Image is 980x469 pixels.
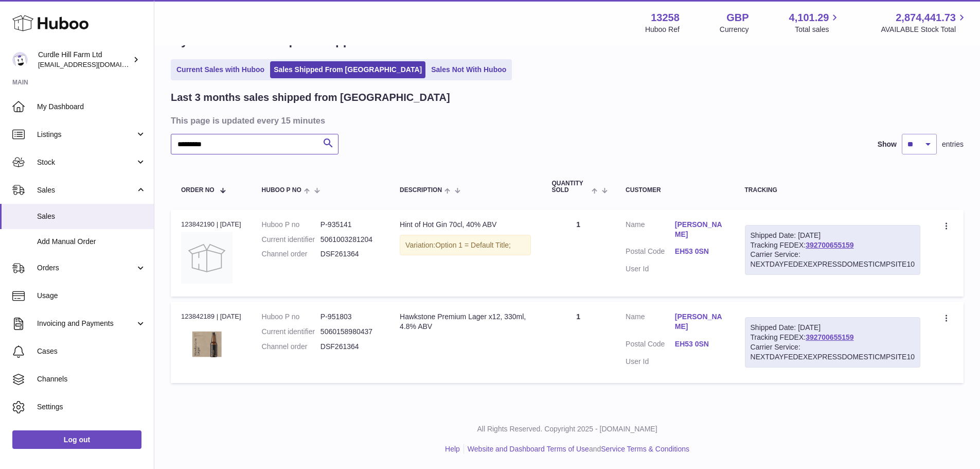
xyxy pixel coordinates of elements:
[878,140,897,149] label: Show
[675,247,724,256] a: EH53 0SN
[12,52,28,67] img: internalAdmin-13258@internal.huboo.com
[38,60,151,68] span: [EMAIL_ADDRESS][DOMAIN_NAME]
[37,185,135,195] span: Sales
[400,235,531,256] div: Variation:
[789,11,829,25] span: 4,101.29
[320,327,379,337] dd: 5060158980437
[745,225,920,275] div: Tracking FEDEX:
[751,342,915,362] div: Carrier Service: NEXTDAYFEDEXEXPRESSDOMESTICMPSITE10
[37,237,146,247] span: Add Manual Order
[789,11,841,34] a: 4,101.29 Total sales
[37,158,135,167] span: Stock
[320,220,379,230] dd: P-935141
[427,61,510,78] a: Sales Not With Huboo
[181,187,215,194] span: Order No
[751,250,915,269] div: Carrier Service: NEXTDAYFEDEXEXPRESSDOMESTICMPSITE10
[181,220,241,229] div: 123842190 | [DATE]
[320,342,379,352] dd: DSF261364
[181,232,233,284] img: no-photo.jpg
[262,312,320,322] dt: Huboo P no
[262,235,320,245] dt: Current identifier
[181,325,233,363] img: 132581708521438.jpg
[320,235,379,245] dd: 5061003281204
[37,291,146,301] span: Usage
[445,445,460,453] a: Help
[400,187,442,194] span: Description
[806,333,853,341] a: 392700655159
[37,102,146,112] span: My Dashboard
[464,444,689,454] li: and
[645,25,680,34] div: Huboo Ref
[626,264,675,274] dt: User Id
[881,25,968,34] span: AVAILABLE Stock Total
[435,241,511,249] span: Option 1 = Default Title;
[270,61,425,78] a: Sales Shipped From [GEOGRAPHIC_DATA]
[881,11,968,34] a: 2,874,441.73 AVAILABLE Stock Total
[675,312,724,332] a: [PERSON_NAME]
[626,312,675,334] dt: Name
[400,312,531,332] div: Hawkstone Premium Lager x12, 330ml, 4.8% ABV
[262,220,320,230] dt: Huboo P no
[626,187,724,194] div: Customer
[751,231,915,240] div: Shipped Date: [DATE]
[320,249,379,259] dd: DSF261364
[37,263,135,273] span: Orders
[551,180,589,194] span: Quantity Sold
[942,140,964,149] span: entries
[163,424,972,434] p: All Rights Reserved. Copyright 2025 - [DOMAIN_NAME]
[400,220,531,230] div: Hint of Hot Gin 70cl, 40% ABV
[626,247,675,259] dt: Postal Code
[320,312,379,322] dd: P-951803
[37,346,146,356] span: Cases
[37,212,146,221] span: Sales
[795,25,841,34] span: Total sales
[181,312,241,321] div: 123842189 | [DATE]
[262,187,301,194] span: Huboo P no
[720,25,749,34] div: Currency
[541,302,615,383] td: 1
[171,91,450,105] h2: Last 3 months sales shipped from [GEOGRAPHIC_DATA]
[38,50,131,70] div: Curdle Hill Farm Ltd
[806,241,853,249] a: 392700655159
[626,339,675,352] dt: Postal Code
[262,249,320,259] dt: Channel order
[468,445,589,453] a: Website and Dashboard Terms of Use
[601,445,689,453] a: Service Terms & Conditions
[37,402,146,412] span: Settings
[896,11,956,25] span: 2,874,441.73
[745,317,920,368] div: Tracking FEDEX:
[12,430,141,449] a: Log out
[745,187,920,194] div: Tracking
[651,11,680,25] strong: 13258
[171,115,961,126] h3: This page is updated every 15 minutes
[37,130,135,140] span: Listings
[541,210,615,297] td: 1
[262,327,320,337] dt: Current identifier
[37,374,146,384] span: Channels
[173,61,268,78] a: Current Sales with Huboo
[675,220,724,239] a: [PERSON_NAME]
[626,220,675,242] dt: Name
[37,319,135,328] span: Invoicing and Payments
[751,323,915,333] div: Shipped Date: [DATE]
[262,342,320,352] dt: Channel order
[675,339,724,349] a: EH53 0SN
[626,357,675,367] dt: User Id
[726,11,749,25] strong: GBP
